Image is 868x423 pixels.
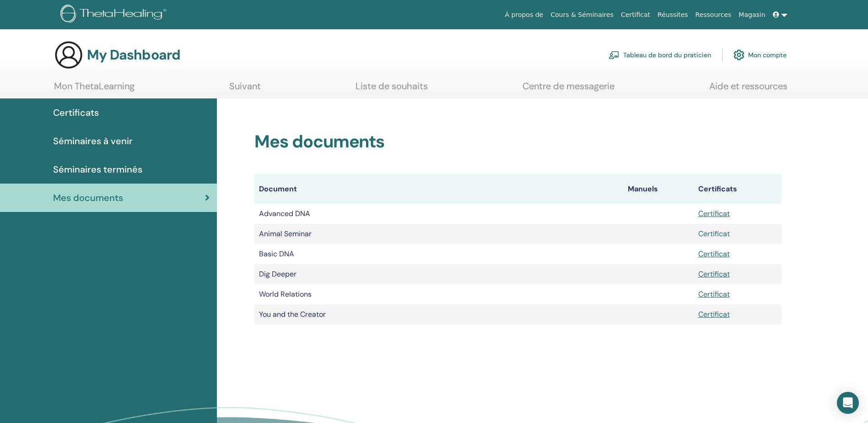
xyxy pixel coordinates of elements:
td: Advanced DNA [254,204,623,224]
a: Tableau de bord du praticien [609,45,711,65]
td: Basic DNA [254,244,623,264]
a: Certificat [698,229,730,239]
a: Suivant [229,81,261,98]
h3: My Dashboard [87,47,180,63]
a: Magasin [735,6,769,23]
a: Cours & Séminaires [547,6,617,23]
img: generic-user-icon.jpg [54,40,83,70]
a: Certificat [617,6,654,23]
a: Réussites [654,6,691,23]
a: Certificat [698,309,730,319]
td: Dig Deeper [254,264,623,284]
div: Open Intercom Messenger [837,392,859,414]
a: Certificat [698,269,730,279]
img: chalkboard-teacher.svg [609,51,620,59]
th: Certificats [694,174,782,204]
span: Certificats [53,106,99,119]
a: Aide et ressources [709,81,787,98]
td: Animal Seminar [254,224,623,244]
a: Mon compte [733,45,787,65]
span: Séminaires terminés [53,163,142,176]
span: Mes documents [53,191,123,205]
td: You and the Creator [254,304,623,325]
a: Ressources [692,6,735,23]
a: Certificat [698,209,730,218]
th: Manuels [623,174,694,204]
a: Certificat [698,249,730,259]
a: Liste de souhaits [356,81,428,98]
a: Mon ThetaLearning [54,81,135,98]
img: cog.svg [733,47,744,63]
a: À propos de [501,6,547,23]
th: Document [254,174,623,204]
td: World Relations [254,284,623,304]
span: Séminaires à venir [53,134,133,148]
h2: Mes documents [254,131,782,152]
a: Centre de messagerie [523,81,615,98]
a: Certificat [698,289,730,299]
img: logo.png [60,5,170,25]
